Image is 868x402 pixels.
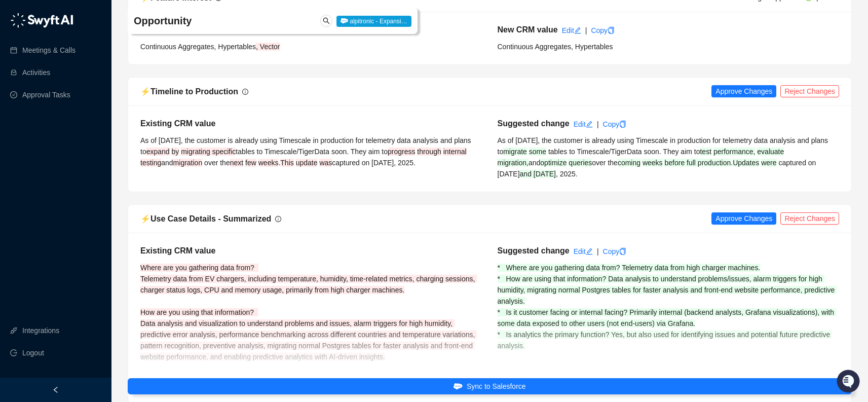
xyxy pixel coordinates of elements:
span: next [230,159,243,167]
div: | [597,246,599,257]
span: This [280,159,293,167]
button: Reject Changes [780,85,839,97]
a: Edit [574,247,593,255]
span: coming [618,159,640,167]
span: Logout [22,343,44,363]
span: weeks [643,159,663,167]
span: evaluate [757,148,784,156]
div: | [585,25,587,36]
a: Copy [591,26,615,34]
button: Start new chat [172,95,184,107]
span: Approve Changes [715,213,772,224]
span: through [417,148,441,156]
span: Sync to Salesforce [467,381,526,392]
span: Pylon [101,167,123,174]
div: | [597,119,599,130]
a: Meetings & Calls [22,40,76,60]
span: by [172,148,179,156]
span: search [323,17,330,24]
span: , Vector [256,43,280,51]
span: Reject Changes [784,213,835,224]
span: some [529,148,546,156]
span: migrating specific [181,148,236,156]
a: Edit [562,26,581,34]
span: test [700,148,711,156]
button: Approve Changes [711,212,776,225]
span: queries [569,159,592,167]
span: expand [146,148,170,156]
h5: Existing CRM value [140,245,482,257]
span: few [245,159,256,167]
h5: Suggested change [498,245,570,257]
a: Activities [22,62,50,83]
span: Approve Changes [715,86,772,97]
span: was [319,159,332,167]
span: migrate [503,148,527,156]
a: Copy [603,120,627,128]
div: 📚 [10,143,18,151]
span: As of [DATE], the customer is already using Timescale in production for telemetry data analysis a... [498,136,831,156]
span: were [761,159,776,167]
a: Edit [574,120,593,128]
span: , 2025. [394,159,416,167]
span: Where are you gathering data from? Telemetry data from EV chargers, including temperature, humidi... [140,264,477,394]
a: Copy [603,247,627,255]
p: Welcome 👋 [10,41,184,57]
span: . [278,159,280,167]
img: 5124521997842_fc6d7dfcefe973c2e489_88.png [10,92,28,110]
span: left [52,386,59,393]
button: Reject Changes [780,212,839,225]
button: Sync to Salesforce [128,378,852,394]
span: * Where are you gathering data from? [498,264,620,272]
span: As of [DATE], the customer is already using Timescale in production for telemetry data analysis a... [140,136,473,156]
span: weeks [258,159,279,167]
h2: How can we help? [10,57,184,73]
span: info-circle [242,89,248,95]
span: logout [10,349,17,356]
h4: Opportunity [134,14,293,28]
span: ⚡️ Use Case Details - Summarized [140,214,271,223]
span: migration, [498,159,529,167]
span: and [529,159,540,167]
h5: Existing CRM value [140,118,482,130]
iframe: Open customer support [836,369,863,396]
span: info-circle [275,216,281,222]
div: 📶 [46,143,54,151]
span: testing [140,159,161,167]
span: progress [388,148,415,156]
span: edit [586,248,593,255]
a: 📶Status [42,138,82,156]
div: Start new chat [34,92,166,102]
span: copy [608,27,615,34]
span: over the [204,159,230,167]
span: Reject Changes [784,86,835,97]
a: alpitronic - Expansi… [336,17,411,25]
span: captured on [DATE] [498,159,818,178]
a: 📚Docs [6,138,42,156]
a: Powered byPylon [71,166,123,174]
button: Approve Changes [711,85,776,97]
span: and [161,159,173,167]
span: Docs [20,142,37,152]
span: Continuous Aggregates, Hypertables [140,43,256,51]
span: , 2025. [556,170,578,178]
span: migration [173,159,203,167]
span: performance, [713,148,755,156]
span: Status [56,142,78,152]
span: Updates [733,159,759,167]
span: Telemetry data from high charger machines. * How are using that information? Data analysis to und... [498,264,837,350]
span: Continuous Aggregates, Hypertables [498,43,613,51]
span: and [DATE] [520,170,556,178]
span: optimize [540,159,567,167]
a: Approval Tasks [22,85,70,105]
img: logo-05li4sbe.png [10,13,73,28]
span: update [296,159,318,167]
span: copy [619,121,626,128]
span: . [731,159,733,167]
span: tables to Timescale/TigerData soon. They aim to [548,148,700,156]
span: captured on [DATE] [332,159,394,167]
h5: New CRM value [498,24,558,36]
span: internal [443,148,467,156]
span: before full production [664,159,731,167]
